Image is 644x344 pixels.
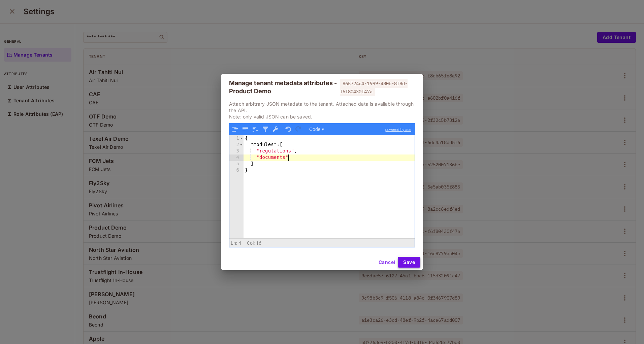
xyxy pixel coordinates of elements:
button: Sort contents [251,125,260,134]
div: 2 [229,142,244,148]
button: Redo (Ctrl+Shift+Z) [294,125,303,134]
button: Cancel [376,257,398,268]
button: Compact JSON data, remove all whitespaces (Ctrl+Shift+I) [241,125,250,134]
div: 3 [229,148,244,154]
div: 1 [229,135,244,142]
span: Ln: [231,240,237,246]
div: 5 [229,161,244,167]
div: 6 [229,167,244,174]
span: 16 [256,240,261,246]
span: 865724c4-1999-480b-8f8d-f6f80430f47a [340,79,408,96]
button: Filter, sort, or transform contents [261,125,270,134]
div: 4 [229,154,244,161]
span: 4 [238,240,241,246]
button: Format JSON data, with proper indentation and line feeds (Ctrl+I) [231,125,239,134]
p: Attach arbitrary JSON metadata to the tenant. Attached data is available through the API. Note: o... [229,101,415,120]
button: Undo last action (Ctrl+Z) [284,125,293,134]
span: Col: [247,240,255,246]
a: powered by ace [382,124,415,136]
button: Save [398,257,420,268]
button: Code ▾ [307,125,326,134]
div: Manage tenant metadata attributes - Product Demo [229,79,339,95]
button: Repair JSON: fix quotes and escape characters, remove comments and JSONP notation, turn JavaScrip... [271,125,280,134]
